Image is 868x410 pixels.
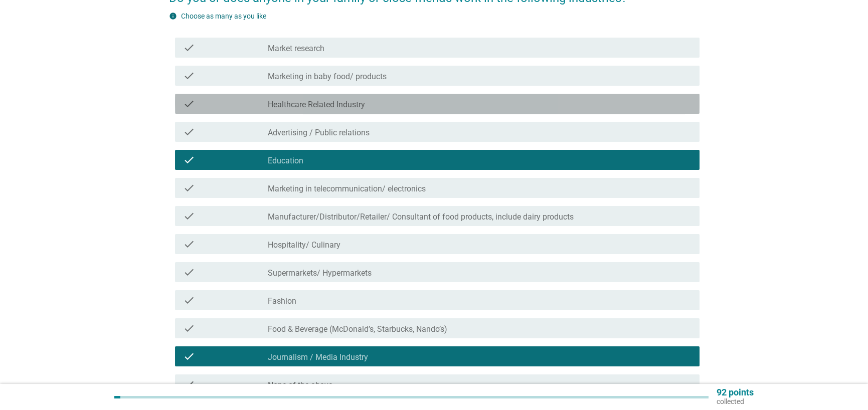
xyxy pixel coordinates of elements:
[183,378,195,390] i: check
[183,70,195,82] i: check
[268,380,332,390] label: None of the above
[169,12,177,20] i: info
[268,44,324,54] label: Market research
[268,128,370,138] label: Advertising / Public relations
[183,350,195,362] i: check
[717,397,754,406] p: collected
[183,182,195,194] i: check
[183,98,195,110] i: check
[268,240,340,250] label: Hospitality/ Culinary
[183,210,195,222] i: check
[268,212,574,222] label: Manufacturer/Distributor/Retailer/ Consultant of food products, include dairy products
[268,352,368,362] label: Journalism / Media Industry
[268,268,372,278] label: Supermarkets/ Hypermarkets
[183,294,195,306] i: check
[183,126,195,138] i: check
[268,156,303,166] label: Education
[717,388,754,397] p: 92 points
[183,42,195,54] i: check
[268,184,426,194] label: Marketing in telecommunication/ electronics
[183,238,195,250] i: check
[183,322,195,334] i: check
[181,12,266,20] label: Choose as many as you like
[183,266,195,278] i: check
[183,154,195,166] i: check
[268,324,447,334] label: Food & Beverage (McDonald’s, Starbucks, Nando’s)
[268,72,387,82] label: Marketing in baby food/ products
[268,100,365,110] label: Healthcare Related Industry
[268,296,296,306] label: Fashion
